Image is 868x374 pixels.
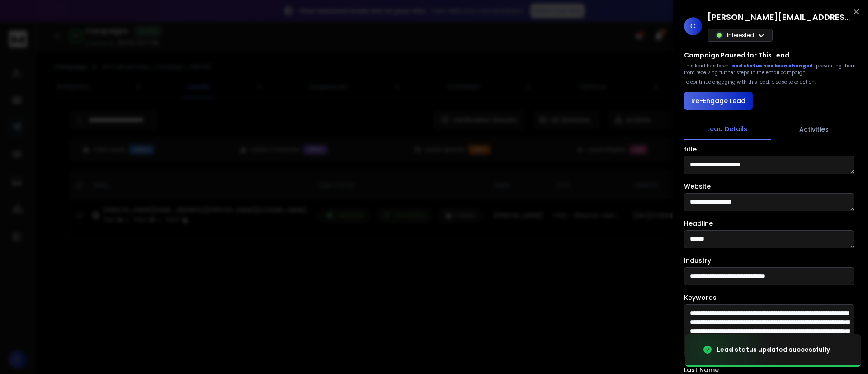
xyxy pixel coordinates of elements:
label: title [684,146,697,152]
label: Keywords [684,294,717,301]
label: Headline [684,220,713,227]
span: lead status has been changed [730,62,814,69]
div: Lead status updated successfully [717,345,830,354]
p: To continue engaging with this lead, please take action. [684,79,816,85]
button: Re-Engage Lead [684,92,753,110]
button: Activities [771,119,858,139]
span: C [684,17,702,35]
label: Industry [684,257,711,264]
h1: [PERSON_NAME][EMAIL_ADDRESS][PERSON_NAME][DOMAIN_NAME] [708,11,852,24]
p: Interested [727,32,754,39]
div: This lead has been , preventing them from receiving further steps in the email campaign. [684,62,857,76]
h3: Campaign Paused for This Lead [684,51,789,60]
button: Lead Details [684,119,771,140]
label: Website [684,183,711,189]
